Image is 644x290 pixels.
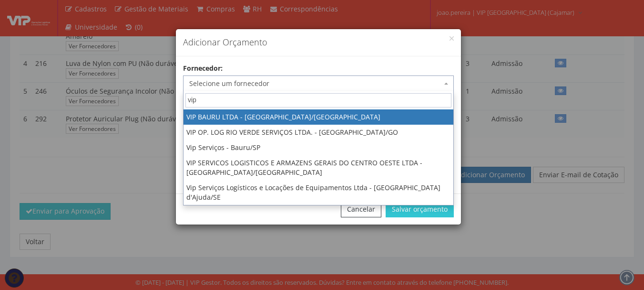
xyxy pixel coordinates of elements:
button: Cancelar [341,201,381,217]
label: Fornecedor: [183,64,223,73]
span: Selecione um fornecedor [189,79,442,88]
li: Vip Serviços Logísticos e Locações de Equipamentos Ltda - [GEOGRAPHIC_DATA] d'Ajuda/SE [184,180,453,205]
li: VIP OP. LOG RIO VERDE SERVIÇOS LTDA. - [GEOGRAPHIC_DATA]/GO [184,125,453,140]
button: Salvar orçamento [386,201,454,217]
li: VIP SERVICOS LOGISTICOS E ARMAZENS GERAIS DO CENTRO OESTE LTDA - [GEOGRAPHIC_DATA]/[GEOGRAPHIC_DATA] [184,155,453,180]
h4: Adicionar Orçamento [183,36,454,49]
li: Vip Uniformes Profissionais e Confeccoes - Bauru/SP [184,205,453,220]
li: VIP BAURU LTDA - [GEOGRAPHIC_DATA]/[GEOGRAPHIC_DATA] [184,109,453,125]
li: Vip Serviços - Bauru/SP [184,140,453,155]
span: Selecione um fornecedor [183,75,454,92]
